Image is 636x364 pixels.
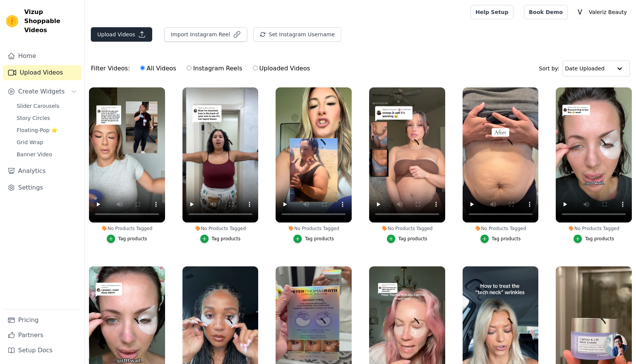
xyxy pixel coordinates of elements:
a: Floating-Pop ⭐ [12,125,81,135]
input: Uploaded Videos [253,65,258,70]
a: Slider Carousels [12,101,81,111]
label: Instagram Reels [186,64,242,73]
span: Story Circles [17,114,50,122]
a: Grid Wrap [12,137,81,148]
a: Home [3,48,81,64]
a: Settings [3,180,81,195]
input: Instagram Reels [187,65,192,70]
span: Banner Video [17,151,52,158]
span: Grid Wrap [17,138,43,146]
label: Uploaded Videos [253,64,310,73]
button: Set Instagram Username [253,27,341,42]
input: All Videos [140,65,145,70]
a: Book Demo [524,5,567,19]
div: Sort by: [539,61,630,76]
button: Tag products [107,235,147,243]
span: Slider Carousels [17,102,59,110]
div: No Products Tagged [276,226,352,232]
a: Upload Videos [3,65,81,80]
a: Setup Docs [3,343,81,358]
div: Tag products [585,236,614,242]
div: No Products Tagged [369,226,445,232]
div: Tag products [118,236,147,242]
button: Tag products [574,235,614,243]
a: Partners [3,328,81,343]
div: Tag products [398,236,427,242]
div: Tag products [212,236,241,242]
div: No Products Tagged [182,226,259,232]
img: Vizup [6,15,18,27]
a: Analytics [3,163,81,179]
a: Story Circles [12,113,81,123]
div: No Products Tagged [89,226,165,232]
button: Import Instagram Reel [164,27,247,42]
div: No Products Tagged [556,226,632,232]
a: Help Setup [471,5,513,19]
span: Floating-Pop ⭐ [17,126,58,134]
div: Tag products [305,236,334,242]
a: Banner Video [12,149,81,160]
div: Tag products [492,236,521,242]
button: Tag products [200,235,241,243]
button: Tag products [387,235,427,243]
button: Tag products [480,235,521,243]
a: Pricing [3,313,81,328]
div: Open chat [604,334,627,356]
div: No Products Tagged [463,226,539,232]
button: Upload Videos [91,27,152,42]
p: Valeriz Beauty [586,5,630,19]
button: V Valeriz Beauty [574,5,630,19]
button: Tag products [293,235,334,243]
button: Create Widgets [3,84,81,99]
text: V [578,8,582,16]
label: All Videos [140,64,176,73]
span: Vizup Shoppable Videos [24,8,78,35]
div: Filter Videos: [91,60,314,77]
span: Create Widgets [18,87,65,96]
